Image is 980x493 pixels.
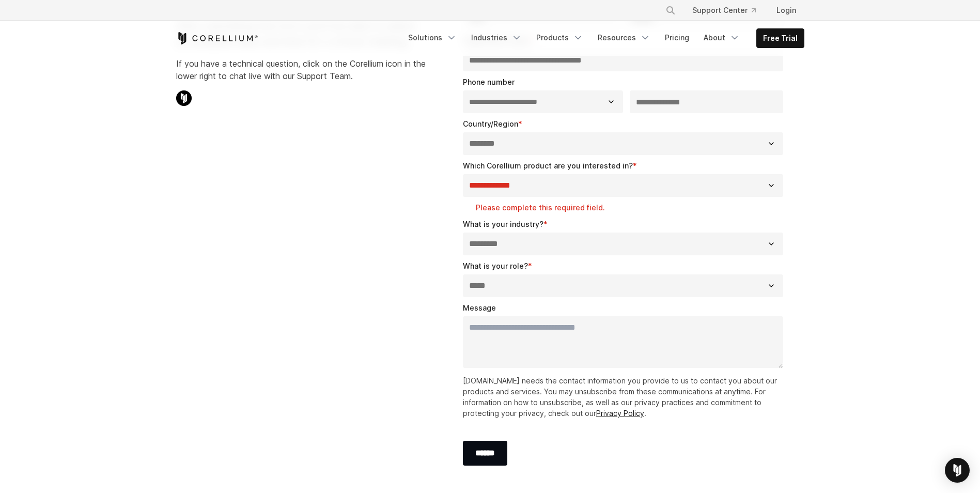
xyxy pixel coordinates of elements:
[465,28,528,47] a: Industries
[945,458,970,483] div: Open Intercom Messenger
[596,409,644,418] a: Privacy Policy
[463,161,633,170] span: Which Corellium product are you interested in?
[463,220,543,228] span: What is your industry?
[476,203,788,213] label: Please complete this required field.
[463,303,496,312] span: Message
[176,90,192,106] img: Corellium Chat Icon
[757,29,804,48] a: Free Trial
[402,28,463,47] a: Solutions
[684,1,764,20] a: Support Center
[592,28,657,47] a: Resources
[530,28,589,47] a: Products
[176,32,258,44] a: Corellium Home
[659,28,695,47] a: Pricing
[653,1,804,20] div: Navigation Menu
[463,375,788,419] p: [DOMAIN_NAME] needs the contact information you provide to us to contact you about our products a...
[661,1,680,20] button: Search
[697,28,746,47] a: About
[176,57,426,82] p: If you have a technical question, click on the Corellium icon in the lower right to chat live wit...
[463,119,518,128] span: Country/Region
[402,28,804,48] div: Navigation Menu
[463,261,528,270] span: What is your role?
[463,78,515,86] span: Phone number
[768,1,804,20] a: Login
